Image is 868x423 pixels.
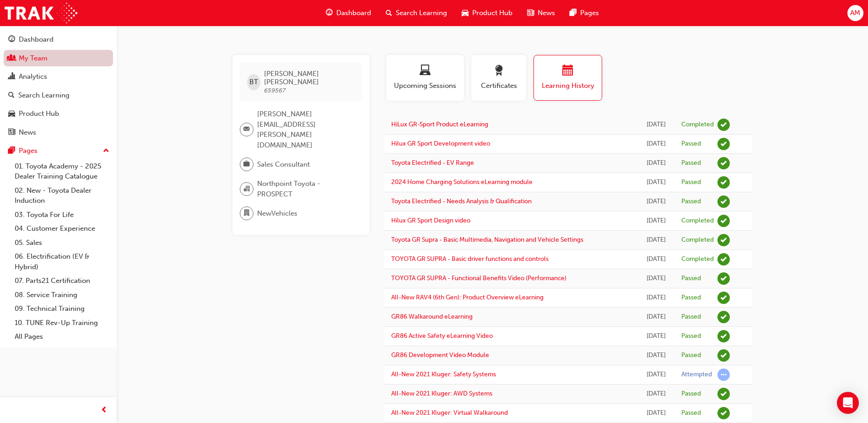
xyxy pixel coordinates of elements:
[103,145,109,157] span: up-icon
[11,288,113,302] a: 08. Service Training
[717,215,730,227] span: learningRecordVerb_COMPLETE-icon
[644,158,668,168] div: Tue Sep 16 2025 09:39:38 GMT+0930 (Australian Central Standard Time)
[11,236,113,250] a: 05. Sales
[717,253,730,266] span: learningRecordVerb_COMPLETE-icon
[717,330,730,342] span: learningRecordVerb_PASS-icon
[644,369,668,380] div: Fri Sep 05 2025 12:46:24 GMT+0930 (Australian Central Standard Time)
[520,4,562,22] a: news-iconNews
[4,50,113,67] a: My Team
[257,179,355,199] span: Northpoint Toyota - PROSPECT
[391,159,474,167] a: Toyota Electrified - EV Range
[11,274,113,288] a: 07. Parts21 Certification
[847,5,863,21] button: AM
[8,129,15,137] span: news-icon
[391,178,533,186] a: 2024 Home Charging Solutions eLearning module
[644,273,668,284] div: Mon Sep 15 2025 09:28:59 GMT+0930 (Australian Central Standard Time)
[264,70,355,86] span: [PERSON_NAME] [PERSON_NAME]
[717,272,730,285] span: learningRecordVerb_PASS-icon
[717,292,730,304] span: learningRecordVerb_PASS-icon
[4,124,113,141] a: News
[681,255,714,264] div: Completed
[534,55,602,101] button: Learning History
[681,293,701,302] div: Passed
[580,8,599,18] span: Pages
[717,388,730,400] span: learningRecordVerb_PASS-icon
[681,120,714,129] div: Completed
[18,90,70,101] div: Search Learning
[644,293,668,303] div: Mon Sep 15 2025 09:24:25 GMT+0930 (Australian Central Standard Time)
[4,29,113,142] button: DashboardMy TeamAnalyticsSearch LearningProduct HubNews
[850,8,860,18] span: AM
[11,159,113,184] a: 01. Toyota Academy - 2025 Dealer Training Catalogue
[8,147,15,155] span: pages-icon
[681,313,701,321] div: Passed
[243,124,250,136] span: email-icon
[8,92,15,100] span: search-icon
[396,8,447,18] span: Search Learning
[472,8,512,18] span: Product Hub
[11,302,113,316] a: 09. Technical Training
[4,31,113,48] a: Dashboard
[644,235,668,245] div: Mon Sep 15 2025 09:30:16 GMT+0930 (Australian Central Standard Time)
[644,389,668,399] div: Fri Sep 05 2025 12:45:51 GMT+0930 (Australian Central Standard Time)
[717,369,730,381] span: learningRecordVerb_ATTEMPT-icon
[19,108,59,119] div: Product Hub
[541,81,595,91] span: Learning History
[249,77,258,87] span: BT
[391,293,544,301] a: All-New RAV4 (6th Gen): Product Overview eLearning
[471,55,526,101] button: Certificates
[644,408,668,418] div: Fri Sep 05 2025 09:36:04 GMT+0930 (Australian Central Standard Time)
[326,7,333,19] span: guage-icon
[717,349,730,362] span: learningRecordVerb_PASS-icon
[681,159,701,168] div: Passed
[5,3,77,23] img: Trak
[717,157,730,169] span: learningRecordVerb_PASS-icon
[681,197,701,206] div: Passed
[391,370,496,378] a: All-New 2021 Kluger: Safety Systems
[681,236,714,244] div: Completed
[11,316,113,330] a: 10. TUNE Rev-Up Training
[570,7,577,19] span: pages-icon
[8,73,15,81] span: chart-icon
[644,139,668,149] div: Tue Sep 16 2025 09:46:59 GMT+0930 (Australian Central Standard Time)
[562,65,573,77] span: calendar-icon
[4,105,113,122] a: Product Hub
[4,142,113,159] button: Pages
[101,405,108,416] span: prev-icon
[391,313,473,320] a: GR86 Walkaround eLearning
[19,71,47,82] div: Analytics
[391,120,488,128] a: HiLux GR-Sport Product eLearning
[527,7,534,19] span: news-icon
[454,4,520,22] a: car-iconProduct Hub
[681,140,701,148] div: Passed
[644,177,668,188] div: Tue Sep 16 2025 09:36:10 GMT+0930 (Australian Central Standard Time)
[11,184,113,208] a: 02. New - Toyota Dealer Induction
[644,196,668,207] div: Mon Sep 15 2025 15:22:56 GMT+0930 (Australian Central Standard Time)
[717,407,730,419] span: learningRecordVerb_PASS-icon
[391,351,489,359] a: GR86 Development Video Module
[243,207,250,219] span: department-icon
[391,217,470,224] a: Hilux GR Sport Design video
[681,178,701,187] div: Passed
[257,109,355,150] span: [PERSON_NAME][EMAIL_ADDRESS][PERSON_NAME][DOMAIN_NAME]
[562,4,606,22] a: pages-iconPages
[386,55,464,101] button: Upcoming Sessions
[717,119,730,131] span: learningRecordVerb_COMPLETE-icon
[264,87,286,94] span: 659567
[243,183,250,195] span: organisation-icon
[11,222,113,236] a: 04. Customer Experience
[391,255,549,263] a: TOYOTA GR SUPRA - Basic driver functions and controls
[644,216,668,226] div: Mon Sep 15 2025 09:43:53 GMT+0930 (Australian Central Standard Time)
[420,65,431,77] span: laptop-icon
[717,138,730,150] span: learningRecordVerb_PASS-icon
[391,409,508,417] a: All-New 2021 Kluger: Virtual Walkaround
[19,34,54,45] div: Dashboard
[478,81,519,91] span: Certificates
[8,54,15,63] span: people-icon
[717,311,730,323] span: learningRecordVerb_PASS-icon
[19,146,38,156] div: Pages
[681,409,701,418] div: Passed
[4,68,113,85] a: Analytics
[4,87,113,104] a: Search Learning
